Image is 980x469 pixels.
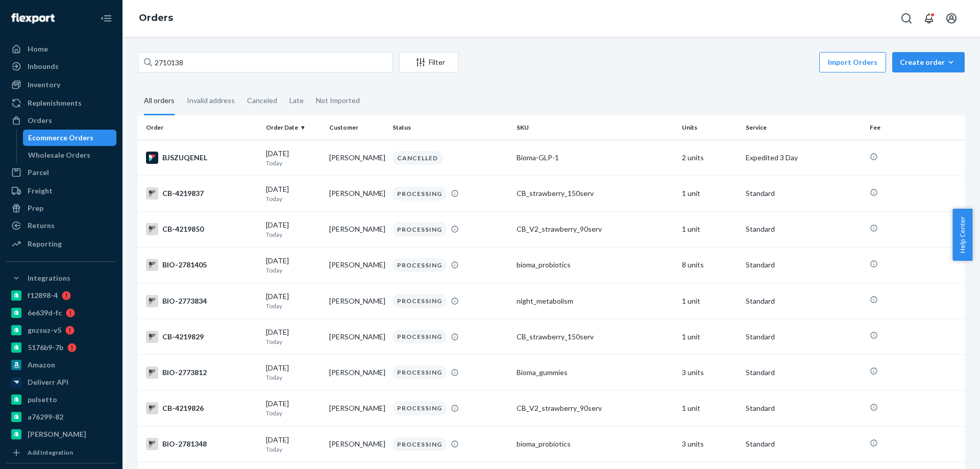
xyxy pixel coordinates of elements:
[325,283,388,319] td: [PERSON_NAME]
[325,319,388,355] td: [PERSON_NAME]
[266,399,321,417] div: [DATE]
[399,52,458,72] button: Filter
[247,87,277,114] div: Canceled
[896,8,917,29] button: Open Search Box
[131,4,181,33] ol: breadcrumbs
[96,8,116,29] button: Close Navigation
[28,290,58,301] div: f12898-4
[28,360,55,370] div: Amazon
[6,183,116,199] a: Freight
[941,8,962,29] button: Open account menu
[393,223,447,236] div: PROCESSING
[146,223,258,235] div: CB-4219850
[915,438,970,464] iframe: Opens a widget where you can chat to one of our agents
[28,150,90,160] div: Wholesale Orders
[6,374,116,390] a: Deliverr API
[28,220,55,231] div: Returns
[6,391,116,408] a: pulsetto
[28,239,62,249] div: Reporting
[138,115,262,140] th: Order
[266,194,321,203] p: Today
[393,330,447,343] div: PROCESSING
[678,140,741,176] td: 2 units
[144,87,175,115] div: All orders
[517,224,674,234] div: CB_V2_strawberry_90serv
[517,296,674,306] div: night_metabolism
[146,152,258,164] div: BJSZUQENEL
[187,87,235,114] div: Invalid address
[746,332,862,342] p: Standard
[746,224,862,234] p: Standard
[388,115,512,140] th: Status
[325,211,388,247] td: [PERSON_NAME]
[393,401,447,415] div: PROCESSING
[325,176,388,211] td: [PERSON_NAME]
[23,130,117,146] a: Ecommerce Orders
[289,87,304,114] div: Late
[329,123,384,132] div: Customer
[746,296,862,306] p: Standard
[266,266,321,275] p: Today
[325,426,388,462] td: [PERSON_NAME]
[892,52,965,72] button: Create order
[393,294,447,308] div: PROCESSING
[146,366,258,379] div: BIO-2773812
[266,302,321,310] p: Today
[28,115,52,126] div: Orders
[23,147,117,163] a: Wholesale Orders
[746,439,862,449] p: Standard
[266,435,321,454] div: [DATE]
[266,363,321,382] div: [DATE]
[678,390,741,426] td: 1 unit
[6,217,116,234] a: Returns
[819,52,886,72] button: Import Orders
[28,44,48,54] div: Home
[678,211,741,247] td: 1 unit
[146,331,258,343] div: CB-4219829
[262,115,325,140] th: Order Date
[678,115,741,140] th: Units
[28,429,86,439] div: [PERSON_NAME]
[6,409,116,425] a: a76299-82
[6,270,116,286] button: Integrations
[266,409,321,417] p: Today
[952,209,972,261] button: Help Center
[139,12,173,23] a: Orders
[678,176,741,211] td: 1 unit
[6,426,116,442] a: [PERSON_NAME]
[6,357,116,373] a: Amazon
[325,355,388,390] td: [PERSON_NAME]
[146,438,258,450] div: BIO-2781348
[11,13,55,23] img: Flexport logo
[746,367,862,378] p: Standard
[28,308,62,318] div: 6e639d-fc
[6,77,116,93] a: Inventory
[678,426,741,462] td: 3 units
[325,140,388,176] td: [PERSON_NAME]
[6,305,116,321] a: 6e639d-fc
[325,390,388,426] td: [PERSON_NAME]
[28,412,63,422] div: a76299-82
[517,188,674,199] div: CB_strawberry_150serv
[517,332,674,342] div: CB_strawberry_150serv
[28,342,63,353] div: 5176b9-7b
[266,149,321,167] div: [DATE]
[6,447,116,459] a: Add Integration
[6,112,116,129] a: Orders
[517,367,674,378] div: Bioma_gummies
[919,8,939,29] button: Open notifications
[146,259,258,271] div: BIO-2781405
[28,394,57,405] div: pulsetto
[6,322,116,338] a: gnzsuz-v5
[678,319,741,355] td: 1 unit
[678,247,741,283] td: 8 units
[28,273,70,283] div: Integrations
[512,115,678,140] th: SKU
[28,325,61,335] div: gnzsuz-v5
[28,186,53,196] div: Freight
[393,365,447,379] div: PROCESSING
[28,203,43,213] div: Prep
[6,164,116,181] a: Parcel
[28,167,49,178] div: Parcel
